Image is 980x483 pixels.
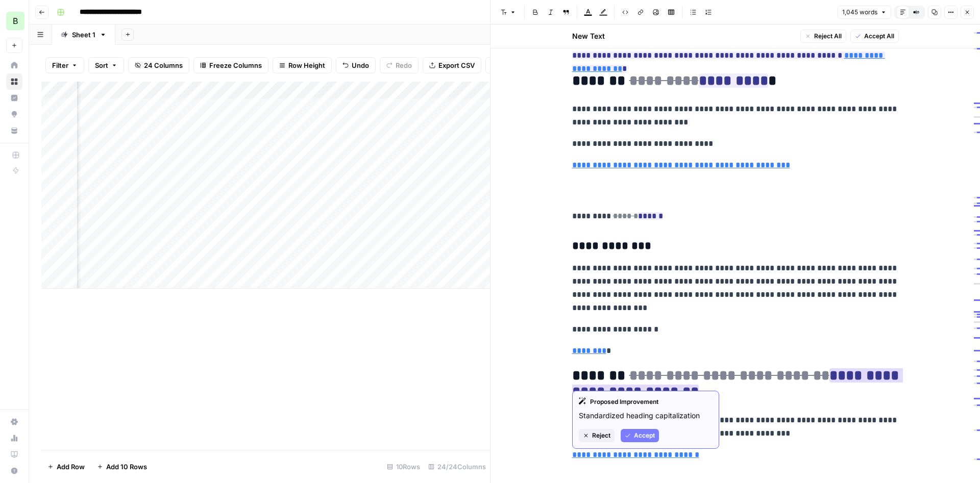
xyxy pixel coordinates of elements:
[621,429,659,442] button: Accept
[6,106,22,122] a: Opportunities
[6,90,22,106] a: Insights
[95,60,108,70] span: Sort
[6,414,22,430] a: Settings
[144,60,183,70] span: 24 Columns
[800,30,846,43] button: Reject All
[336,57,376,73] button: Undo
[6,73,22,90] a: Browse
[52,24,115,45] a: Sheet 1
[424,459,490,475] div: 24/24 Columns
[52,60,68,70] span: Filter
[396,60,412,70] span: Redo
[579,411,713,421] p: Standardized heading capitalization
[128,57,189,73] button: 24 Columns
[273,57,332,73] button: Row Height
[814,32,842,41] span: Reject All
[41,459,91,475] button: Add Row
[634,431,655,440] span: Accept
[6,463,22,479] button: Help + Support
[91,459,153,475] button: Add 10 Rows
[209,60,262,70] span: Freeze Columns
[380,57,419,73] button: Redo
[6,430,22,446] a: Usage
[106,462,147,472] span: Add 10 Rows
[572,31,605,41] h2: New Text
[383,459,424,475] div: 10 Rows
[45,57,84,73] button: Filter
[423,57,481,73] button: Export CSV
[864,32,894,41] span: Accept All
[6,446,22,463] a: Learning Hub
[438,60,475,70] span: Export CSV
[850,30,899,43] button: Accept All
[193,57,268,73] button: Freeze Columns
[579,429,615,442] button: Reject
[579,397,713,406] div: Proposed Improvement
[288,60,325,70] span: Row Height
[6,122,22,139] a: Your Data
[13,15,18,27] span: B
[57,462,85,472] span: Add Row
[72,30,95,40] div: Sheet 1
[842,8,877,17] span: 1,045 words
[352,60,369,70] span: Undo
[88,57,124,73] button: Sort
[6,8,22,34] button: Workspace: Bennett Financials
[592,431,610,440] span: Reject
[838,6,891,19] button: 1,045 words
[6,57,22,73] a: Home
